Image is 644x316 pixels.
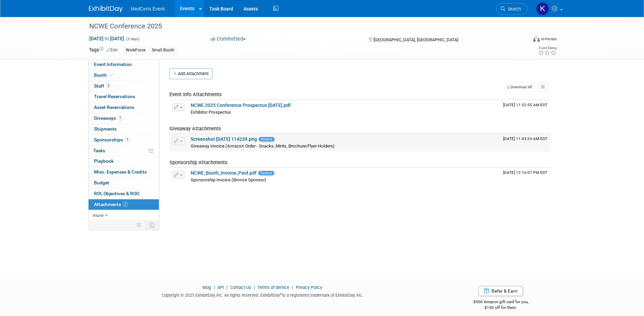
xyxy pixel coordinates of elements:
a: Shipments [89,124,159,134]
div: In-Person [541,37,557,42]
span: [GEOGRAPHIC_DATA], [GEOGRAPHIC_DATA] [374,37,458,42]
span: (3 days) [125,37,140,41]
a: more [89,210,159,221]
img: Kayla Haack [536,2,549,15]
a: Search [496,3,527,15]
div: $500 Amazon gift card for you, [446,295,555,310]
a: NCWE 2025 Conference Prospectus [DATE].pdf [191,103,291,108]
a: Refer & Earn [478,286,523,296]
td: Toggle Event Tabs [145,221,159,229]
div: WorkForce [124,47,147,54]
span: Upload Timestamp [503,103,547,107]
button: Committed [208,36,248,43]
a: Budget [89,178,159,188]
td: Tags [89,46,118,54]
img: Format-Inperson.png [533,36,540,42]
span: Sponsorship Attachments [169,159,228,165]
div: Small Booth [150,47,176,54]
a: Edit [106,48,118,52]
span: | [225,285,229,290]
span: 1 [125,137,130,142]
span: Sponsorship Invoice (Bronze Sponsor) [191,177,266,182]
img: ExhibitDay [89,6,123,13]
span: 2 [106,83,111,88]
a: Blog [202,285,211,290]
td: Upload Timestamp [500,134,550,151]
a: Booth [89,70,159,81]
span: Asset Reservations [94,105,134,110]
div: Event Format [487,35,557,45]
button: Add Attachment [169,68,213,79]
a: Contact Us [230,285,251,290]
a: Download All [505,83,534,92]
span: ROI, Objectives & ROO [94,191,139,196]
span: | [212,285,216,290]
a: Privacy Policy [296,285,322,290]
span: Giveaway Attachments [169,126,221,132]
span: 3 [123,202,128,207]
span: MedCerts Event [131,6,165,12]
a: Terms of Service [258,285,289,290]
span: [DATE] [DATE] [89,36,124,42]
a: Asset Reservations [89,102,159,113]
a: Giveaways1 [89,113,159,123]
span: to [103,36,110,41]
td: Upload Timestamp [500,100,550,117]
span: Playbook [94,158,114,164]
sup: ® [280,292,282,296]
span: Sponsorships [94,137,130,142]
a: NCWE_Booth_Invoice_Paid.pdf [191,170,257,176]
a: Staff2 [89,81,159,91]
i: Booth reservation complete [110,73,113,77]
a: ROI, Objectives & ROO [89,188,159,199]
span: Attachments [94,202,128,207]
span: Upload Timestamp [503,170,547,175]
span: 1 [118,115,123,120]
span: Misc. Expenses & Credits [94,169,147,175]
span: Giveaway Invoice (Amazon Order - Snacks, Mints, Brochure/Flyer Holders) [191,143,335,149]
span: Budget [94,180,109,185]
a: Screenshot [DATE] 114239.png [191,136,257,142]
td: Upload Timestamp [500,168,550,185]
span: Invoice [258,171,274,175]
a: Sponsorships1 [89,135,159,145]
a: Attachments3 [89,199,159,210]
span: Exhibitor Prospectus [191,110,231,115]
span: Giveaways [94,115,123,121]
span: Travel Reservations [94,94,135,99]
span: Upload Timestamp [503,136,547,141]
a: Travel Reservations [89,91,159,102]
a: Misc. Expenses & Credits [89,167,159,177]
div: NCWE Conference 2025 [87,20,517,32]
span: Event Information [94,62,132,67]
div: Copyright © 2025 ExhibitDay, Inc. All rights reserved. ExhibitDay is a registered trademark of Ex... [89,291,436,298]
a: Event Information [89,59,159,70]
span: Shipments [94,126,117,132]
a: Tasks [89,145,159,156]
span: | [290,285,295,290]
span: more [93,212,103,218]
div: $150 off for them. [446,305,555,311]
td: Personalize Event Tab Strip [134,221,145,229]
span: Search [505,6,521,12]
a: Playbook [89,156,159,166]
span: Tasks [93,148,105,153]
span: Event Info Attachments [169,91,222,97]
span: | [252,285,257,290]
div: Event Rating [538,46,556,50]
a: API [217,285,224,290]
span: Staff [94,83,111,89]
span: Invoice [259,137,275,141]
span: Booth [94,72,115,78]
